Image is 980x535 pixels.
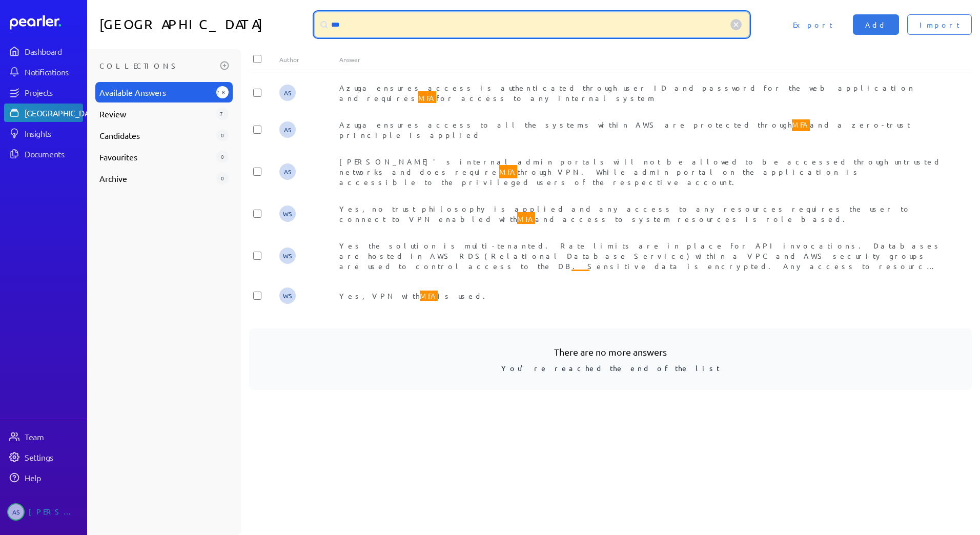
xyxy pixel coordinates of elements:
[279,287,296,304] span: Wesley Simpson
[279,85,296,101] span: Audrie Stefanini
[339,55,942,64] div: Answer
[279,248,296,264] span: Wesley Simpson
[99,172,212,184] span: Archive
[4,448,83,466] a: Settings
[25,67,82,77] div: Notifications
[499,165,517,178] span: MFA
[793,19,832,30] span: Export
[7,503,25,521] span: Audrie Stefanini
[25,46,82,56] div: Dashboard
[279,205,296,222] span: Wesley Simpson
[4,468,83,487] a: Help
[4,83,83,101] a: Projects
[25,149,82,159] div: Documents
[339,118,910,139] span: Azuga ensures access to all the systems within AWS are protected through and a zero-trust princip...
[25,452,82,462] div: Settings
[29,503,80,521] div: [PERSON_NAME]
[339,204,911,225] span: Yes, no trust philosophy is applied and any access to any resources requires the user to connect ...
[420,289,438,302] span: MFA
[4,427,83,446] a: Team
[339,83,915,105] span: Azuga ensures access is authenticated through user ID and password for the web application and re...
[4,499,83,525] a: AS[PERSON_NAME]
[266,345,955,359] h3: There are no more answers
[99,57,216,74] h3: Collections
[4,104,83,122] a: [GEOGRAPHIC_DATA]
[25,108,101,118] div: [GEOGRAPHIC_DATA]
[571,270,589,283] span: MFA
[920,19,959,30] span: Import
[418,91,436,105] span: MFA
[25,87,82,97] div: Projects
[216,86,229,98] div: 287
[25,472,82,483] div: Help
[99,151,212,163] span: Favourites
[339,289,492,302] span: Yes, VPN with is used.
[517,212,535,225] span: MFA
[10,15,83,30] a: Dashboard
[279,121,296,138] span: Audrie Stefanini
[865,19,887,30] span: Add
[216,172,229,184] div: 0
[99,12,311,37] h1: [GEOGRAPHIC_DATA]
[99,86,212,98] span: Available Answers
[4,63,83,81] a: Notifications
[279,163,296,180] span: Audrie Stefanini
[4,42,83,60] a: Dashboard
[99,108,212,120] span: Review
[25,128,82,138] div: Insights
[216,129,229,141] div: 0
[4,145,83,163] a: Documents
[216,151,229,163] div: 0
[781,14,845,35] button: Export
[216,108,229,120] div: 7
[4,124,83,142] a: Insights
[25,431,82,442] div: Team
[907,14,972,35] button: Import
[792,118,810,131] span: MFA
[339,241,942,283] span: Yes the solution is multi-tenanted. Rate limits are in place for API invocations. Databases are h...
[266,359,955,374] p: You're reached the end of the list
[279,55,339,64] div: Author
[99,129,212,141] span: Candidates
[339,157,942,187] span: [PERSON_NAME]'s internal admin portals will not be allowed to be accessed through untrusted netwo...
[853,14,899,35] button: Add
